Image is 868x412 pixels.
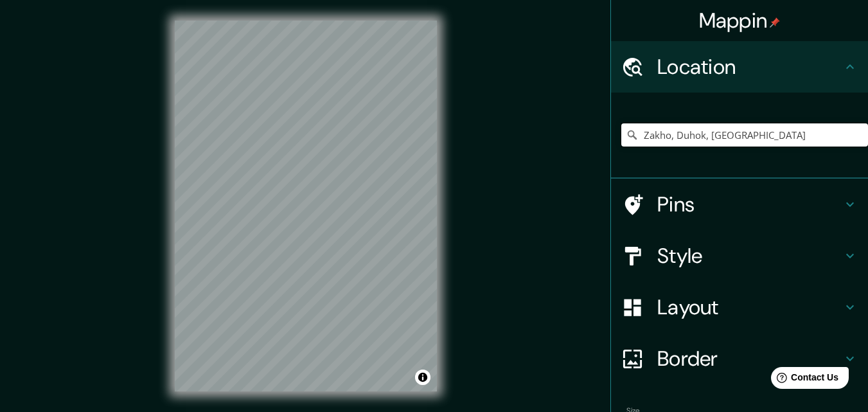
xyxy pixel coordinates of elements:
[611,333,868,384] div: Border
[611,230,868,282] div: Style
[175,21,437,391] canvas: Map
[657,192,842,217] h4: Pins
[657,243,842,269] h4: Style
[657,346,842,372] h4: Border
[657,54,842,80] h4: Location
[611,179,868,230] div: Pins
[415,370,430,385] button: Toggle attribution
[770,17,780,28] img: pin-icon.png
[754,362,854,398] iframe: Help widget launcher
[611,282,868,333] div: Layout
[621,123,868,147] input: Pick your city or area
[611,41,868,93] div: Location
[657,294,842,320] h4: Layout
[699,8,781,33] h4: Mappin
